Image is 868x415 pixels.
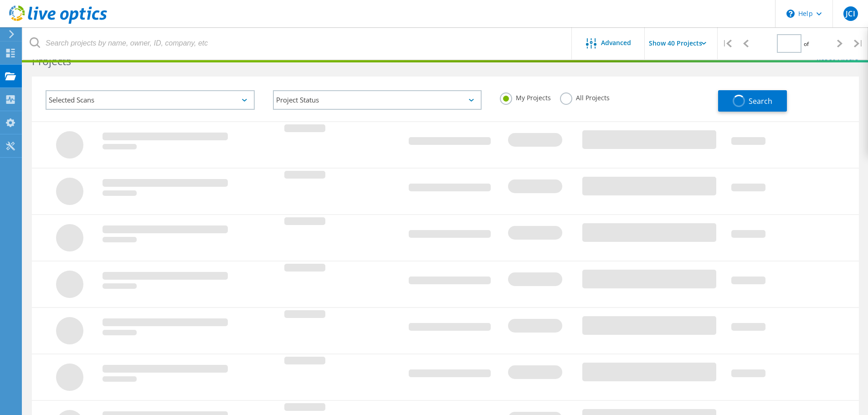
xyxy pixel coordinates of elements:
[601,40,631,46] span: Advanced
[500,92,551,101] label: My Projects
[560,92,610,101] label: All Projects
[23,27,572,59] input: Search projects by name, owner, ID, company, etc
[273,90,482,110] div: Project Status
[46,90,255,110] div: Selected Scans
[846,10,855,17] span: JCI
[749,96,772,106] span: Search
[718,27,736,60] div: |
[786,10,795,18] svg: \n
[849,27,868,60] div: |
[9,19,107,26] a: Live Optics Dashboard
[718,90,787,112] button: Search
[804,40,809,48] span: of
